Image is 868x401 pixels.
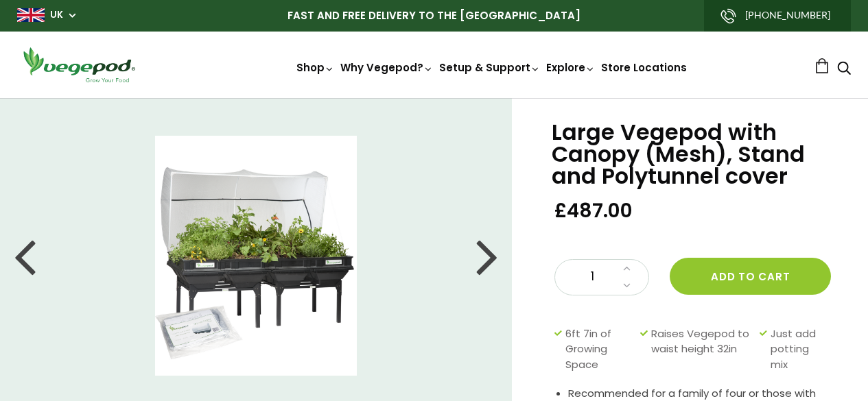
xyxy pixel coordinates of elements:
[50,8,63,22] a: UK
[837,62,851,77] a: Search
[651,326,753,373] span: Raises Vegepod to waist height 32in
[546,60,596,75] a: Explore
[439,60,541,75] a: Setup & Support
[569,268,615,286] span: 1
[565,326,633,373] span: 6ft 7in of Growing Space
[619,260,635,278] a: Increase quantity by 1
[296,60,335,75] a: Shop
[670,258,831,295] button: Add to cart
[554,198,633,223] span: £487.00
[771,326,827,373] span: Just add potting mix
[552,121,834,187] h1: Large Vegepod with Canopy (Mesh), Stand and Polytunnel cover
[17,45,141,84] img: Vegepod
[340,60,434,75] a: Why Vegepod?
[601,60,687,75] a: Store Locations
[155,136,357,376] img: Large Vegepod with Canopy (Mesh), Stand and Polytunnel cover
[619,277,635,295] a: Decrease quantity by 1
[17,8,45,22] img: gb_large.png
